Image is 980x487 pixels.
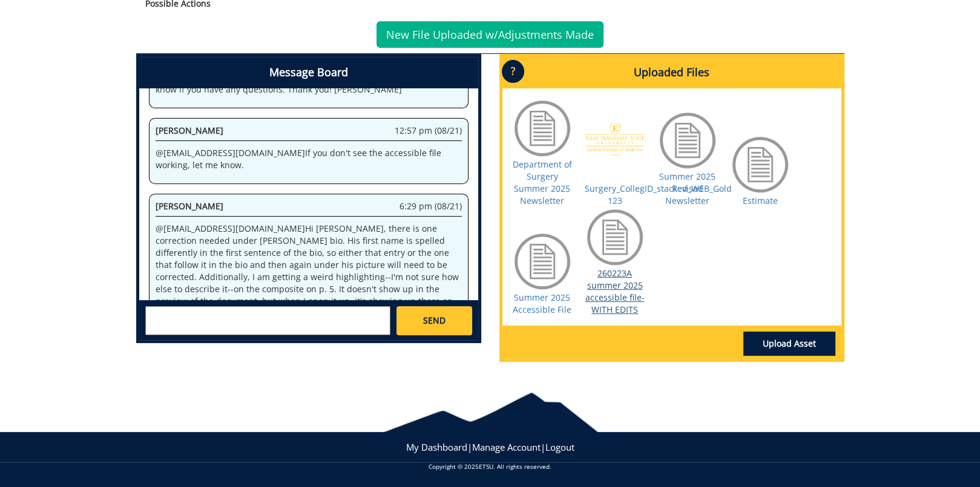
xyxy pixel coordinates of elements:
[502,57,841,88] h4: Uploaded Files
[502,60,524,83] p: ?
[406,441,467,453] a: My Dashboard
[377,21,603,48] a: New File Uploaded w/Adjustments Made
[395,125,462,137] span: 12:57 pm (08/21)
[513,159,572,206] a: Department of Surgery Summer 2025 Newsletter
[400,200,462,212] span: 6:29 pm (08/21)
[156,223,462,332] p: @ [EMAIL_ADDRESS][DOMAIN_NAME] Hi [PERSON_NAME], there is one correction needed under [PERSON_NAM...
[156,200,223,212] span: [PERSON_NAME]
[659,171,715,206] a: Summer 2025 Revised Newsletter
[743,195,778,206] a: Estimate
[545,441,574,453] a: Logout
[145,306,390,335] textarea: messageToSend
[156,125,223,136] span: [PERSON_NAME]
[585,183,732,206] a: Surgery_CollegID_stacked_WEB_Gold 123
[513,292,571,315] a: Summer 2025 Accessible File
[396,306,472,335] a: SEND
[472,441,541,453] a: Manage Account
[743,332,835,356] a: Upload Asset
[139,57,478,88] h4: Message Board
[585,267,645,315] a: 260223A summer 2025 accessible file-WITH EDITS
[423,315,446,327] span: SEND
[156,147,462,171] p: @ [EMAIL_ADDRESS][DOMAIN_NAME] If you don't see the accessible file working, let me know.
[479,462,493,471] a: ETSU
